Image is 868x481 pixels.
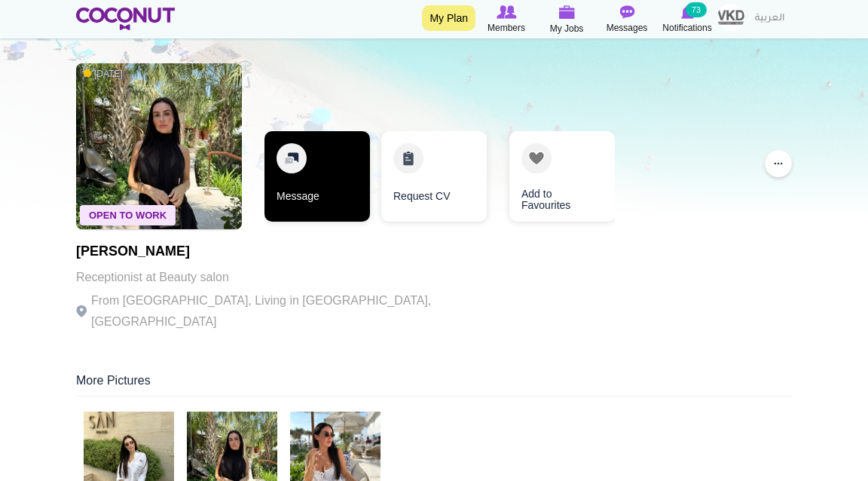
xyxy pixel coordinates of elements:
[657,4,717,35] a: Notifications Notifications 73
[76,8,175,30] img: Home
[84,68,123,81] span: [DATE]
[662,20,711,35] span: Notifications
[264,131,370,229] div: 1 / 3
[381,131,487,229] div: 2 / 3
[619,5,634,19] img: Messages
[497,5,516,19] img: Browse Members
[686,2,707,17] small: 73
[550,21,584,36] span: My Jobs
[76,290,491,332] p: From [GEOGRAPHIC_DATA], Living in [GEOGRAPHIC_DATA], [GEOGRAPHIC_DATA]
[76,372,792,397] div: More Pictures
[381,131,487,222] a: Request CV
[747,4,792,34] a: العربية
[607,20,648,35] span: Messages
[487,20,525,35] span: Members
[765,150,792,177] button: ...
[498,131,604,229] div: 3 / 3
[536,4,597,36] a: My Jobs My Jobs
[509,131,615,222] a: Add to Favourites
[76,267,491,288] p: Receptionist at Beauty salon
[558,5,575,19] img: My Jobs
[681,5,694,19] img: Notifications
[264,131,370,222] a: Message
[476,4,536,35] a: Browse Members Members
[76,244,491,259] h1: [PERSON_NAME]
[597,4,657,35] a: Messages Messages
[80,205,176,225] span: Open To Work
[422,5,475,31] a: My Plan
